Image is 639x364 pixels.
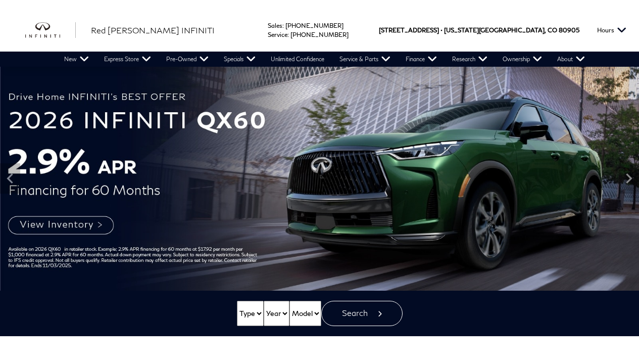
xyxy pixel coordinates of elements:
[264,301,289,326] select: Vehicle Year
[282,22,284,29] span: :
[289,301,321,326] select: Vehicle Model
[379,9,443,52] span: [STREET_ADDRESS] •
[237,301,264,326] select: Vehicle Type
[268,31,287,38] span: Service
[548,9,557,52] span: CO
[263,52,332,67] a: Unlimited Confidence
[57,52,96,67] a: New
[321,301,403,326] button: Search
[290,31,349,38] a: [PHONE_NUMBER]
[398,52,445,67] a: Finance
[91,25,215,35] span: Red [PERSON_NAME] INFINITI
[96,52,159,67] a: Express Store
[592,9,631,52] button: Open the hours dropdown
[495,52,550,67] a: Ownership
[285,22,343,29] a: [PHONE_NUMBER]
[216,52,263,67] a: Specials
[91,24,215,36] a: Red [PERSON_NAME] INFINITI
[550,52,593,67] a: About
[332,52,398,67] a: Service & Parts
[57,52,593,67] nav: Main Navigation
[25,22,76,38] img: INFINITI
[444,9,546,52] span: [US_STATE][GEOGRAPHIC_DATA],
[379,26,579,34] a: [STREET_ADDRESS] • [US_STATE][GEOGRAPHIC_DATA], CO 80905
[159,52,216,67] a: Pre-Owned
[25,22,76,38] a: infiniti
[287,31,289,38] span: :
[268,22,282,29] span: Sales
[445,52,495,67] a: Research
[559,9,579,52] span: 80905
